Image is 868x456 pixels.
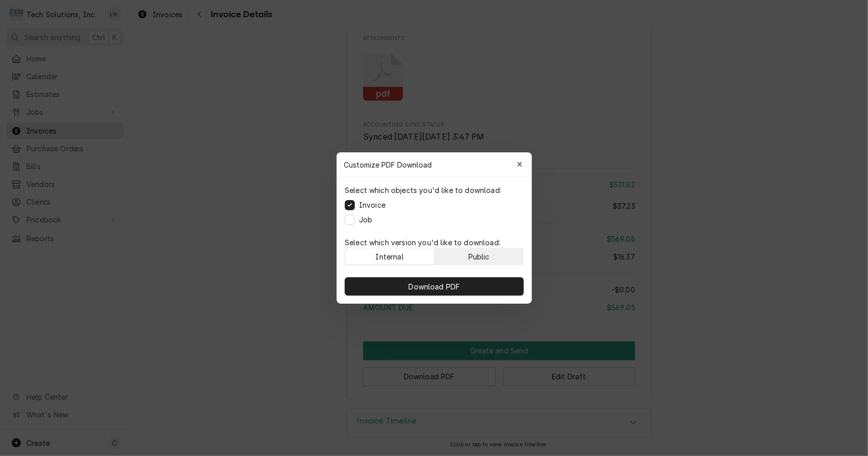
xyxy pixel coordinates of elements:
p: Select which objects you'd like to download: [345,185,501,196]
p: Select which version you'd like to download: [345,237,524,248]
label: Invoice [359,200,385,210]
span: Download PDF [406,281,462,292]
label: Job [359,214,372,225]
div: Customize PDF Download [337,152,532,177]
div: Internal [375,251,403,262]
div: Public [468,251,489,262]
button: Download PDF [345,277,524,296]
